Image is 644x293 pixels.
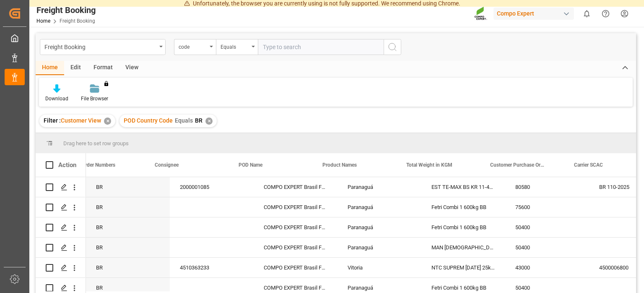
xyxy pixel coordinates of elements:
div: Paranaguá [338,197,421,217]
span: Consignee [155,162,179,168]
div: Home [36,61,64,75]
div: Paranaguá [338,238,421,257]
span: Equals [175,117,193,124]
span: Carrier SCAC [574,162,603,168]
button: open menu [40,39,166,55]
div: ✕ [104,118,111,125]
div: MAN [DEMOGRAPHIC_DATA]% Mn 600kg BB [421,238,505,257]
div: Paranaguá [338,217,421,237]
button: Help Center [596,4,615,23]
div: 43000 [505,258,589,277]
div: Press SPACE to select this row. [36,258,86,278]
div: Compo Expert [493,8,574,20]
div: 75600 [505,197,589,217]
div: BR [86,258,170,277]
div: Action [58,161,76,169]
button: Compo Expert [493,5,577,21]
div: Press SPACE to select this row. [36,177,86,197]
div: 2000001085 [170,177,254,197]
div: Fetri Combi 1 600kg BB [421,197,505,217]
div: Freight Booking [36,4,96,16]
div: EST TE-MAX BS KR 11-48 1000kg BB [421,177,505,197]
div: Equals [221,41,249,51]
span: POD Name [239,162,262,168]
div: BR [86,217,170,237]
div: Press SPACE to select this row. [36,238,86,258]
div: Freight Booking [44,41,156,52]
div: BR [86,197,170,217]
div: NTC SUPREM [DATE] 25kg (x42) INT MTO [421,258,505,277]
div: 4510363233 [170,258,254,277]
span: Product Names [322,162,357,168]
div: code [179,41,207,51]
span: SAP Order Numbers [71,162,115,168]
button: open menu [174,39,216,55]
div: ✕ [205,118,213,125]
div: COMPO EXPERT Brasil Fert. Ltda, CE_BRASIL [254,238,338,257]
div: COMPO EXPERT Brasil Fert. Ltda, CE_BRASIL [254,177,338,197]
div: Paranaguá [338,177,421,197]
a: Home [36,18,50,24]
div: Press SPACE to select this row. [36,197,86,217]
img: Screenshot%202023-09-29%20at%2010.02.21.png_1712312052.png [474,6,488,21]
div: COMPO EXPERT Brasil Fert. Ltda [254,258,338,277]
button: open menu [216,39,258,55]
div: View [119,61,145,75]
div: 80580 [505,177,589,197]
span: POD Country Code [124,117,173,124]
span: Drag here to set row groups [63,140,129,146]
span: Total Weight in KGM [406,162,452,168]
div: 50400 [505,217,589,237]
div: COMPO EXPERT Brasil Fert. Ltda, CE_BRASIL [254,197,338,217]
div: Fetri Combi 1 600kg BB [421,217,505,237]
div: 50400 [505,238,589,257]
div: Format [87,61,119,75]
span: BR [195,117,203,124]
div: Vitoria [338,258,421,277]
input: Type to search [258,39,384,55]
div: Download [45,95,68,102]
button: show 0 new notifications [577,4,596,23]
button: search button [384,39,401,55]
div: Press SPACE to select this row. [36,217,86,238]
div: COMPO EXPERT Brasil Fert. Ltda, CE_BRASIL [254,217,338,237]
div: Edit [64,61,87,75]
div: BR [86,177,170,197]
span: Customer Purchase Order Numbers [490,162,546,168]
span: Filter : [44,117,61,124]
span: Customer View [61,117,101,124]
div: BR [86,238,170,257]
